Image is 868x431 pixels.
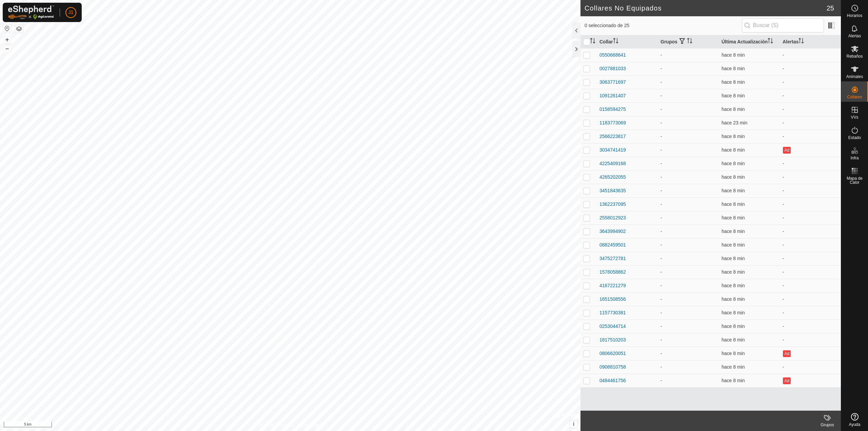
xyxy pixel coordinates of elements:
button: – [3,44,11,53]
div: 0484461756 [599,377,626,384]
span: 10 oct 2025, 15:49 [722,79,745,85]
span: 10 oct 2025, 15:49 [722,351,745,356]
span: 10 oct 2025, 15:49 [722,52,745,58]
div: 3643994902 [599,228,626,235]
a: Ayuda [841,410,868,429]
td: - [780,170,841,184]
span: 10 oct 2025, 15:49 [722,134,745,139]
span: VVs [851,115,858,119]
div: 1817510203 [599,336,626,344]
th: Collar [597,35,658,48]
div: 1578058862 [599,269,626,276]
div: 3034741419 [599,146,626,154]
span: 10 oct 2025, 15:49 [722,269,745,275]
div: 0908810758 [599,364,626,371]
td: - [658,238,719,252]
td: - [780,319,841,333]
td: - [658,62,719,75]
button: Restablecer Mapa [3,24,11,33]
p-sorticon: Activar para ordenar [613,39,618,44]
span: J1 [68,9,74,16]
div: 0550668641 [599,52,626,59]
th: Alertas [780,35,841,48]
td: - [658,143,719,157]
td: - [658,224,719,238]
button: Capas del Mapa [15,25,23,33]
td: - [780,130,841,143]
td: - [658,197,719,211]
h2: Collares No Equipados [585,4,827,12]
a: Política de Privacidad [255,422,294,428]
td: - [658,130,719,143]
td: - [780,89,841,102]
td: - [780,116,841,130]
td: - [780,211,841,224]
div: 0253044714 [599,323,626,330]
span: Alertas [848,34,861,38]
p-sorticon: Activar para ordenar [687,39,692,44]
td: - [780,238,841,252]
span: 10 oct 2025, 15:49 [722,174,745,180]
span: Infra [850,156,859,160]
div: 4265202055 [599,174,626,181]
td: - [780,102,841,116]
td: - [658,116,719,130]
span: 10 oct 2025, 15:49 [722,201,745,207]
th: Grupos [658,35,719,48]
span: 10 oct 2025, 15:48 [722,229,745,234]
div: 1183773069 [599,119,626,126]
span: 10 oct 2025, 15:48 [722,188,745,193]
td: - [780,48,841,62]
td: - [658,292,719,306]
span: 10 oct 2025, 15:49 [722,66,745,71]
span: 25 [827,3,834,13]
div: 2566223817 [599,133,626,140]
div: 1091261407 [599,92,626,99]
span: 10 oct 2025, 15:48 [722,161,745,166]
td: - [780,197,841,211]
td: - [658,265,719,279]
td: - [780,157,841,170]
th: Última Actualización [719,35,780,48]
td: - [780,224,841,238]
div: 3063771697 [599,79,626,86]
span: 10 oct 2025, 15:49 [722,93,745,98]
td: - [658,333,719,347]
span: Rebaños [846,54,863,58]
td: - [658,75,719,89]
span: Estado [848,136,861,140]
div: 1157730381 [599,309,626,316]
td: - [658,48,719,62]
span: 10 oct 2025, 15:48 [722,256,745,261]
td: - [780,62,841,75]
td: - [780,279,841,292]
span: 10 oct 2025, 15:48 [722,242,745,248]
td: - [658,279,719,292]
span: Ayuda [849,423,861,427]
td: - [658,211,719,224]
div: 0806620051 [599,350,626,357]
td: - [658,157,719,170]
td: - [658,306,719,319]
td: - [780,292,841,306]
td: - [780,252,841,265]
span: 10 oct 2025, 15:49 [722,337,745,342]
span: 10 oct 2025, 15:49 [722,364,745,370]
td: - [780,306,841,319]
div: 4167221279 [599,282,626,289]
input: Buscar (S) [742,18,824,33]
td: - [658,252,719,265]
p-sorticon: Activar para ordenar [590,39,595,44]
span: Collares [847,95,862,99]
div: 2558012923 [599,214,626,221]
div: Grupos [814,422,841,428]
td: - [658,102,719,116]
span: 10 oct 2025, 15:49 [722,378,745,383]
span: 10 oct 2025, 15:49 [722,283,745,288]
button: Ad [783,147,790,154]
span: 10 oct 2025, 15:49 [722,147,745,153]
td: - [658,319,719,333]
td: - [780,184,841,197]
span: 10 oct 2025, 15:49 [722,296,745,302]
span: 10 oct 2025, 15:34 [722,120,747,125]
